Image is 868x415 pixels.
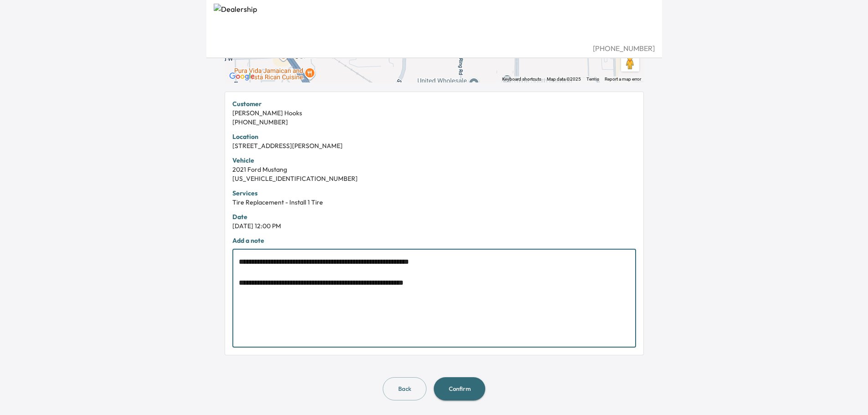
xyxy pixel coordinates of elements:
[232,221,636,231] div: [DATE] 12:00 PM
[232,213,247,221] strong: Date
[232,165,636,174] div: 2021 Ford Mustang
[605,77,641,82] a: Report a map error
[232,133,258,141] strong: Location
[232,118,636,127] div: [PHONE_NUMBER]
[232,100,262,108] strong: Customer
[232,141,636,150] div: [STREET_ADDRESS][PERSON_NAME]
[547,77,581,82] span: Map data ©2025
[214,43,655,54] div: [PHONE_NUMBER]
[232,189,257,197] strong: Services
[232,108,636,118] div: [PERSON_NAME] Hooks
[434,377,485,400] button: Confirm
[621,53,639,72] button: Drag Pegman onto the map to open Street View
[232,174,636,183] div: [US_VEHICLE_IDENTIFICATION_NUMBER]
[227,71,257,82] img: Google
[232,156,254,164] strong: Vehicle
[502,76,541,82] button: Keyboard shortcuts
[586,77,599,82] a: Terms (opens in new tab)
[227,71,257,82] a: Open this area in Google Maps (opens a new window)
[232,198,636,207] div: Tire Replacement - Install 1 Tire
[383,377,426,400] button: Back
[232,236,264,245] strong: Add a note
[214,4,655,43] img: Dealership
